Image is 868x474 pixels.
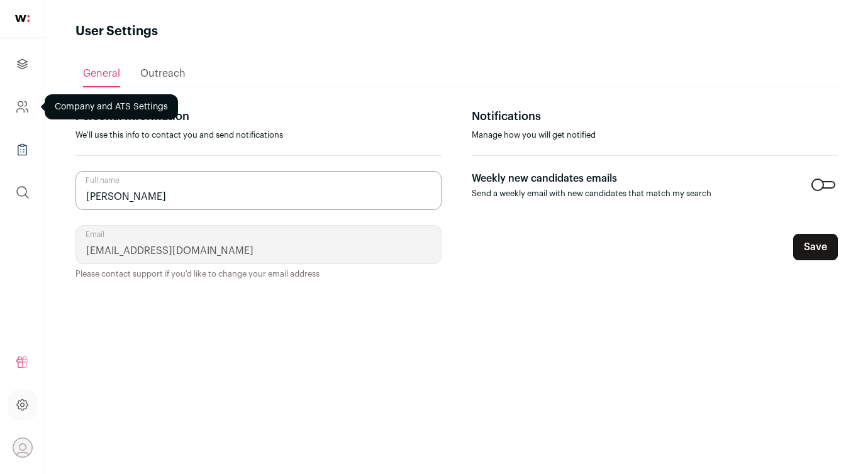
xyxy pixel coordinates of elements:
[8,49,37,79] a: Projects
[75,171,442,210] input: Full name
[793,234,838,260] button: Save
[140,61,186,86] a: Outreach
[45,94,178,119] div: Company and ATS Settings
[472,107,838,125] p: Notifications
[472,171,711,186] p: Weekly new candidates emails
[83,69,120,79] span: General
[140,69,186,79] span: Outreach
[75,23,158,40] h1: User Settings
[75,269,442,279] p: Please contact support if you'd like to change your email address
[13,438,33,458] button: Open dropdown
[15,15,30,22] img: wellfound-shorthand-0d5821cbd27db2630d0214b213865d53afaa358527fdda9d0ea32b1df1b89c2c.svg
[8,135,37,165] a: Company Lists
[472,130,838,140] p: Manage how you will get notified
[472,189,711,199] p: Send a weekly email with new candidates that match my search
[8,92,37,122] a: Company and ATS Settings
[75,107,442,125] p: Personal Information
[75,130,442,140] p: We'll use this info to contact you and send notifications
[75,225,442,264] input: Email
